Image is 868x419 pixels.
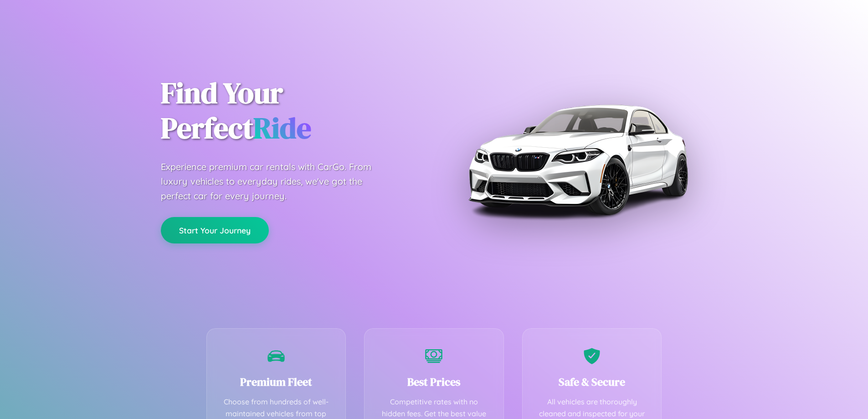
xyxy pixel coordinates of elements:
[221,374,332,389] h3: Premium Fleet
[464,46,692,274] img: Premium BMW car rental vehicle
[536,374,648,389] h3: Safe & Secure
[161,76,421,146] h1: Find Your Perfect
[161,217,269,243] button: Start Your Journey
[161,160,389,203] p: Experience premium car rentals with CarGo. From luxury vehicles to everyday rides, we've got the ...
[253,108,311,148] span: Ride
[378,374,490,389] h3: Best Prices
